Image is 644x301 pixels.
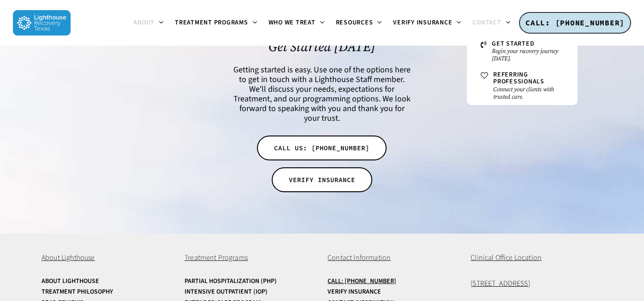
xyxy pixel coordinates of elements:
[476,67,568,105] a: Referring ProfessionalsConnect your clients with trusted care.
[467,19,516,27] a: Contact
[175,18,248,27] span: Treatment Programs
[328,289,459,295] a: Verify Insurance
[185,278,316,285] a: Partial Hospitalization (PHP)
[289,175,355,184] span: VERIFY INSURANCE
[328,277,396,286] u: Call: [PHONE_NUMBER]
[272,167,372,192] a: VERIFY INSURANCE
[133,18,155,27] span: About
[233,65,411,123] h6: Getting started is easy. Use one of the options here to get in touch with a Lighthouse Staff memb...
[128,19,169,27] a: About
[493,70,544,86] span: Referring Professionals
[476,36,568,67] a: Get StartedBegin your recovery journey [DATE].
[42,253,95,263] span: About Lighthouse
[471,253,542,263] span: Clinical Office Location
[330,19,388,27] a: Resources
[263,19,330,27] a: Who We Treat
[388,19,467,27] a: Verify Insurance
[492,39,534,48] span: Get Started
[328,278,459,285] a: Call: [PHONE_NUMBER]
[393,18,452,27] span: Verify Insurance
[257,136,387,160] a: CALL US: [PHONE_NUMBER]
[519,12,631,34] a: CALL: [PHONE_NUMBER]
[274,143,370,153] span: CALL US: [PHONE_NUMBER]
[336,18,373,27] span: Resources
[471,278,530,289] a: [STREET_ADDRESS]
[233,39,411,54] h2: Get Started [DATE]
[13,10,71,35] img: Lighthouse Recovery Texas
[185,289,316,295] a: Intensive Outpatient (IOP)
[472,18,501,27] span: Contact
[169,19,263,27] a: Treatment Programs
[525,18,625,27] span: CALL: [PHONE_NUMBER]
[268,18,316,27] span: Who We Treat
[492,47,564,62] small: Begin your recovery journey [DATE].
[42,289,173,295] a: Treatment Philosophy
[493,86,564,100] small: Connect your clients with trusted care.
[185,253,248,263] span: Treatment Programs
[42,278,173,285] a: About Lighthouse
[328,253,391,263] span: Contact Information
